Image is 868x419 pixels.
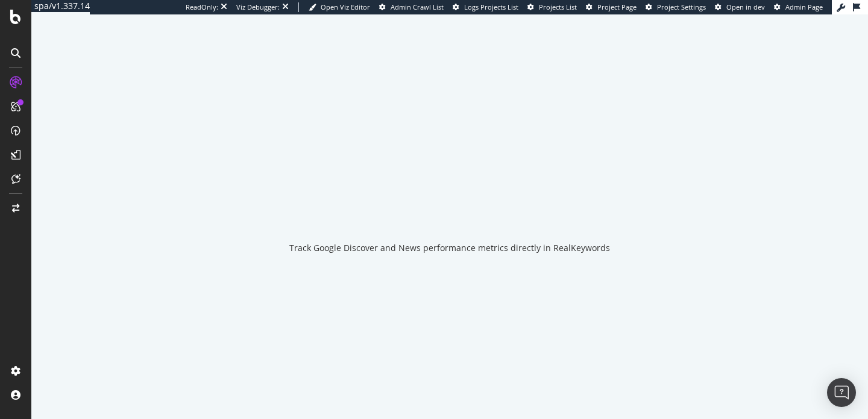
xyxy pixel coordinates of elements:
span: Admin Page [785,2,823,11]
span: Open in dev [726,2,765,11]
span: Project Page [597,2,637,11]
div: animation [406,179,493,223]
span: Open Viz Editor [321,2,370,11]
span: Projects List [539,2,577,11]
div: Open Intercom Messenger [827,378,856,407]
div: Track Google Discover and News performance metrics directly in RealKeywords [289,242,610,254]
a: Project Settings [646,2,706,12]
a: Open Viz Editor [309,2,370,12]
a: Logs Projects List [453,2,518,12]
span: Logs Projects List [464,2,518,11]
a: Projects List [527,2,577,12]
a: Open in dev [715,2,765,12]
div: ReadOnly: [186,2,218,12]
a: Project Page [586,2,637,12]
a: Admin Page [774,2,823,12]
span: Admin Crawl List [391,2,444,11]
a: Admin Crawl List [379,2,444,12]
span: Project Settings [657,2,706,11]
div: Viz Debugger: [236,2,280,12]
